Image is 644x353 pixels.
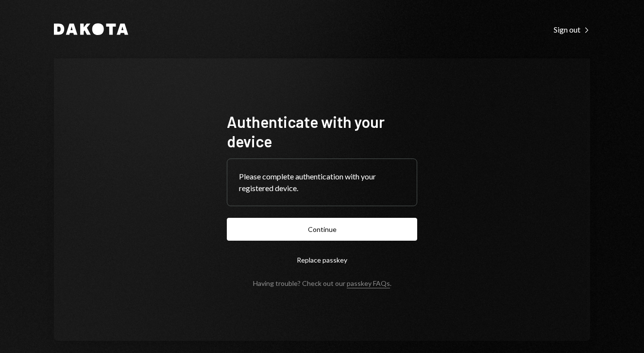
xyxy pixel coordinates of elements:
[554,24,590,35] a: Sign out
[227,218,417,241] button: Continue
[227,112,417,151] h1: Authenticate with your device
[239,171,405,194] div: Please complete authentication with your registered device.
[227,248,417,271] button: Replace passkey
[253,279,391,287] div: Having trouble? Check out our .
[554,25,590,35] div: Sign out
[347,279,390,288] a: passkey FAQs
